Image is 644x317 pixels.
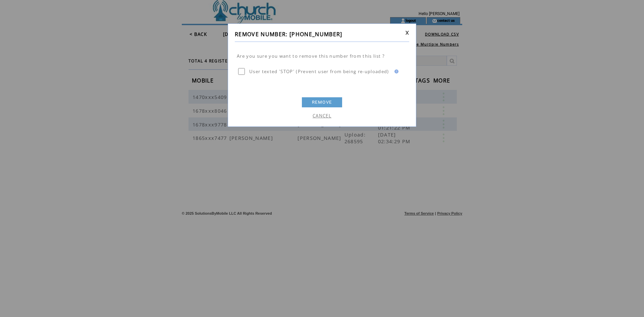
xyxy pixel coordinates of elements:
[302,97,342,107] a: REMOVE
[313,113,331,119] a: CANCEL
[237,53,385,59] span: Are you sure you want to remove this number from this list ?
[392,69,398,73] img: help.gif
[249,68,389,74] span: User texted 'STOP' (Prevent user from being re-uploaded)
[235,31,342,38] span: REMOVE NUMBER: [PHONE_NUMBER]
